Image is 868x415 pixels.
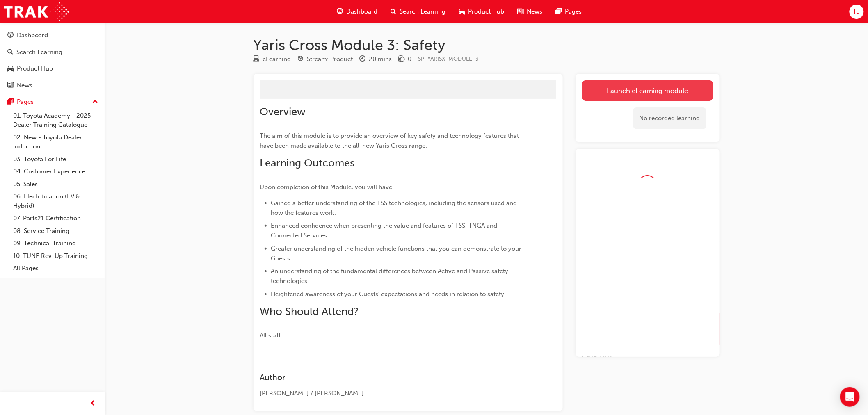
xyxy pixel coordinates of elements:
[7,32,14,39] span: guage-icon
[271,199,519,217] span: Gained a better understanding of the TSS technologies, including the sensors used and how the fea...
[10,190,101,212] a: 06. Electrification (EV & Hybrid)
[254,36,720,54] h1: Yaris Cross Module 3: Safety
[271,290,506,298] span: Heightened awareness of your Guests’ expectations and needs in relation to safety.
[298,56,304,63] span: target-icon
[7,65,14,73] span: car-icon
[254,56,260,63] span: learningResourceType_ELEARNING-icon
[3,61,101,76] a: Product Hub
[468,7,505,16] span: Product Hub
[853,7,860,16] span: TJ
[10,131,101,153] a: 02. New - Toyota Dealer Induction
[418,55,479,62] span: Learning resource code
[408,55,412,64] div: 0
[260,305,359,318] span: Who Should Attend?
[565,7,582,16] span: Pages
[549,3,589,20] a: pages-iconPages
[17,97,34,107] div: Pages
[369,55,392,64] div: 20 mins
[391,7,397,17] span: search-icon
[271,222,499,239] span: Enhanced confidence when presenting the value and features of TSS, TNGA and Connected Services.
[556,7,562,17] span: pages-icon
[850,5,864,19] button: TJ
[3,45,101,60] a: Search Learning
[452,3,511,20] a: car-iconProduct Hub
[518,7,524,17] span: news-icon
[3,94,101,109] button: Pages
[17,81,32,90] div: News
[360,56,366,63] span: clock-icon
[459,7,465,17] span: car-icon
[3,26,101,94] button: DashboardSearch LearningProduct HubNews
[260,183,394,191] span: Upon completion of this Module, you will have:
[4,2,69,21] img: Trak
[260,105,306,118] span: Overview
[10,212,101,225] a: 07. Parts21 Certification
[633,107,706,129] div: No recorded learning
[511,3,549,20] a: news-iconNews
[260,332,281,339] span: All staff
[840,387,860,407] div: Open Intercom Messenger
[399,54,412,64] div: Price
[10,250,101,262] a: 10. TUNE Rev-Up Training
[10,225,101,237] a: 08. Service Training
[10,178,101,191] a: 05. Sales
[263,55,291,64] div: eLearning
[92,97,98,107] span: up-icon
[10,153,101,166] a: 03. Toyota For Life
[582,80,713,101] a: Launch eLearning module
[10,237,101,250] a: 09. Technical Training
[307,55,353,64] div: Stream: Product
[10,109,101,131] a: 01. Toyota Academy - 2025 Dealer Training Catalogue
[17,31,48,40] div: Dashboard
[271,245,523,262] span: Greater understanding of the hidden vehicle functions that you can demonstrate to your Guests.
[527,7,543,16] span: News
[331,3,384,20] a: guage-iconDashboard
[260,389,527,398] div: [PERSON_NAME] / [PERSON_NAME]
[260,157,355,169] span: Learning Outcomes
[17,64,53,73] div: Product Hub
[260,373,527,382] h3: Author
[384,3,452,20] a: search-iconSearch Learning
[10,262,101,275] a: All Pages
[337,7,343,17] span: guage-icon
[10,165,101,178] a: 04. Customer Experience
[16,48,62,57] div: Search Learning
[7,98,14,106] span: pages-icon
[90,399,96,409] span: prev-icon
[7,82,14,89] span: news-icon
[3,28,101,43] a: Dashboard
[347,7,378,16] span: Dashboard
[360,54,392,64] div: Duration
[254,54,291,64] div: Type
[399,56,405,63] span: money-icon
[3,78,101,93] a: News
[298,54,353,64] div: Stream
[400,7,446,16] span: Search Learning
[7,49,13,56] span: search-icon
[271,267,510,285] span: An understanding of the fundamental differences between Active and Passive safety technologies.
[260,132,521,149] span: The aim of this module is to provide an overview of key safety and technology features that have ...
